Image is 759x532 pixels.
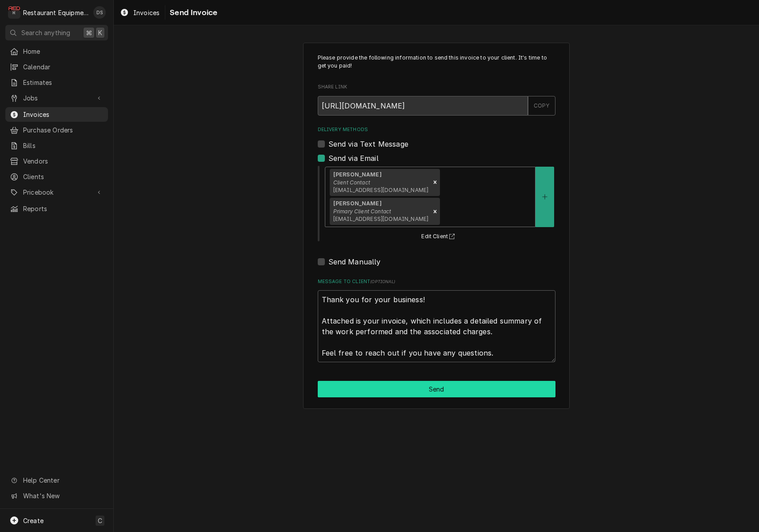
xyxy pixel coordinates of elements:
[133,8,160,17] span: Invoices
[8,6,20,19] div: Restaurant Equipment Diagnostics's Avatar
[333,179,370,186] em: Client Contact
[328,256,381,267] label: Send Manually
[23,156,104,166] span: Vendors
[23,517,44,524] span: Create
[5,107,108,122] a: Invoices
[98,516,102,525] span: C
[5,201,108,216] a: Reports
[23,47,104,56] span: Home
[167,7,217,19] span: Send Invoice
[318,381,555,397] div: Button Group Row
[318,126,555,133] label: Delivery Methods
[5,488,108,503] a: Go to What's New
[23,78,104,87] span: Estimates
[23,110,104,119] span: Invoices
[318,290,555,362] textarea: Thank you for your business! Attached is your invoice, which includes a detailed summary of the w...
[23,188,90,197] span: Pricebook
[23,93,90,103] span: Jobs
[328,153,379,164] label: Send via Email
[23,491,103,500] span: What's New
[5,154,108,168] a: Vendors
[86,28,92,37] span: ⌘
[23,476,103,485] span: Help Center
[23,172,104,181] span: Clients
[23,8,88,17] div: Restaurant Equipment Diagnostics
[93,6,106,19] div: Derek Stewart's Avatar
[5,75,108,90] a: Estimates
[5,169,108,184] a: Clients
[430,169,440,196] div: Remove [object Object]
[535,167,554,227] button: Create New Contact
[8,6,20,19] div: R
[333,216,428,222] span: [EMAIL_ADDRESS][DOMAIN_NAME]
[23,141,104,150] span: Bills
[5,25,108,40] button: Search anything⌘K
[420,231,459,242] button: Edit Client
[430,198,440,225] div: Remove [object Object]
[318,278,555,285] label: Message to Client
[23,125,104,135] span: Purchase Orders
[318,84,555,115] div: Share Link
[318,54,555,362] div: Invoice Send Form
[333,187,428,193] span: [EMAIL_ADDRESS][DOMAIN_NAME]
[318,126,555,267] div: Delivery Methods
[21,28,70,37] span: Search anything
[318,54,555,70] p: Please provide the following information to send this invoice to your client. It's time to get yo...
[5,44,108,59] a: Home
[5,473,108,488] a: Go to Help Center
[5,123,108,137] a: Purchase Orders
[5,138,108,153] a: Bills
[333,200,382,207] strong: [PERSON_NAME]
[318,381,555,397] div: Button Group
[93,6,106,19] div: DS
[23,204,104,213] span: Reports
[542,194,547,200] svg: Create New Contact
[528,96,555,116] button: COPY
[370,279,395,284] span: ( optional )
[5,91,108,105] a: Go to Jobs
[5,60,108,74] a: Calendar
[5,185,108,200] a: Go to Pricebook
[333,171,382,178] strong: [PERSON_NAME]
[318,381,555,397] button: Send
[23,62,104,72] span: Calendar
[116,5,163,20] a: Invoices
[318,84,555,91] label: Share Link
[318,278,555,362] div: Message to Client
[328,139,408,149] label: Send via Text Message
[333,208,391,215] em: Primary Client Contact
[303,43,570,409] div: Invoice Send
[98,28,102,37] span: K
